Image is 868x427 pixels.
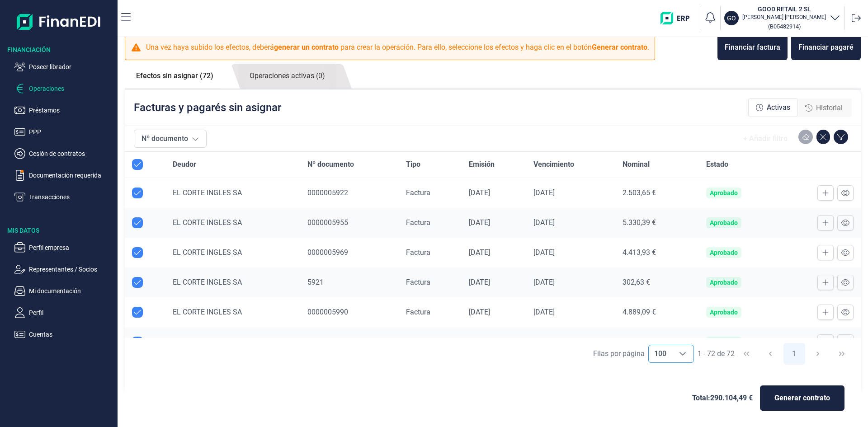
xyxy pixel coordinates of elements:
[173,248,242,257] span: EL CORTE INGLES SA
[660,12,696,24] img: erp
[533,278,608,287] div: [DATE]
[774,393,830,404] span: Generar contrato
[406,278,430,286] span: Factura
[132,247,143,258] div: Row Unselected null
[132,217,143,228] div: Row Unselected null
[14,242,114,253] button: Perfil empresa
[760,385,844,411] button: Generar contrato
[14,286,114,296] button: Mi documentación
[710,219,738,226] div: Aprobado
[307,278,324,286] span: 5921
[469,218,519,227] div: [DATE]
[132,307,143,318] div: Row Unselected null
[29,105,114,116] p: Préstamos
[307,308,348,316] span: 0000005990
[29,127,114,137] p: PPP
[533,338,608,347] div: [DATE]
[132,277,143,288] div: Row Unselected null
[623,308,692,317] div: 4.889,09 €
[406,218,430,227] span: Factura
[717,35,788,60] button: Financiar factura
[406,159,420,170] span: Tipo
[710,279,738,286] div: Aprobado
[14,83,114,94] button: Operaciones
[14,105,114,116] button: Préstamos
[307,188,348,197] span: 0000005922
[406,248,430,257] span: Factura
[29,192,114,202] p: Transacciones
[742,5,826,14] h3: GOOD RETAIL 2 SL
[146,42,649,53] p: Una vez haya subido los efectos, deberá para crear la operación. Para ello, seleccione los efecto...
[29,61,114,72] p: Poseer librador
[14,192,114,202] button: Transacciones
[134,130,207,148] button: Nº documento
[307,338,348,346] span: 0000005965
[724,5,840,32] button: GOGOOD RETAIL 2 SL[PERSON_NAME] [PERSON_NAME](B05482914)
[725,42,780,53] div: Financiar factura
[759,343,781,365] button: Previous Page
[816,103,843,113] span: Historial
[173,278,242,286] span: EL CORTE INGLES SA
[469,248,519,257] div: [DATE]
[783,343,805,365] button: Page 1
[736,343,757,365] button: First Page
[307,218,348,227] span: 0000005955
[173,218,242,227] span: EL CORTE INGLES SA
[710,249,738,256] div: Aprobado
[698,350,735,357] span: 1 - 72 de 72
[14,264,114,275] button: Representantes / Socios
[592,43,647,52] b: Generar contrato
[672,345,693,362] div: Choose
[132,158,143,169] div: Row Unselected null
[791,35,861,60] button: Financiar pagaré
[727,14,736,23] p: GO
[469,308,519,317] div: [DATE]
[406,338,430,346] span: Factura
[14,148,114,159] button: Cesión de contratos
[533,248,608,257] div: [DATE]
[406,188,430,197] span: Factura
[173,188,242,197] span: EL CORTE INGLES SA
[14,61,114,72] button: Poseer librador
[29,286,114,296] p: Mi documentación
[238,64,336,89] a: Operaciones activas (0)
[623,278,692,287] div: 302,63 €
[469,159,495,170] span: Emisión
[29,329,114,340] p: Cuentas
[710,309,738,316] div: Aprobado
[14,329,114,340] button: Cuentas
[768,23,801,30] small: Copiar cif
[692,393,753,404] span: Total: 290.104,49 €
[623,338,692,347] div: 3.542,57 €
[307,248,348,257] span: 0000005969
[742,14,826,21] p: [PERSON_NAME] [PERSON_NAME]
[125,64,225,88] a: Efectos sin asignar (72)
[29,307,114,318] p: Perfil
[134,100,281,115] p: Facturas y pagarés sin asignar
[533,159,574,170] span: Vencimiento
[29,242,114,253] p: Perfil empresa
[132,188,143,198] div: Row Unselected null
[533,308,608,317] div: [DATE]
[710,189,738,197] div: Aprobado
[173,159,196,170] span: Deudor
[533,218,608,227] div: [DATE]
[274,43,339,52] b: generar un contrato
[623,248,692,257] div: 4.413,93 €
[17,7,101,36] img: Logo de aplicación
[29,83,114,94] p: Operaciones
[14,127,114,137] button: PPP
[831,343,853,365] button: Last Page
[623,188,692,197] div: 2.503,65 €
[14,307,114,318] button: Perfil
[593,348,645,359] div: Filas por página
[29,148,114,159] p: Cesión de contratos
[649,345,672,362] span: 100
[748,98,798,117] div: Activas
[767,102,790,113] span: Activas
[406,308,430,316] span: Factura
[469,278,519,287] div: [DATE]
[14,170,114,181] button: Documentación requerida
[623,159,650,170] span: Nominal
[807,343,829,365] button: Next Page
